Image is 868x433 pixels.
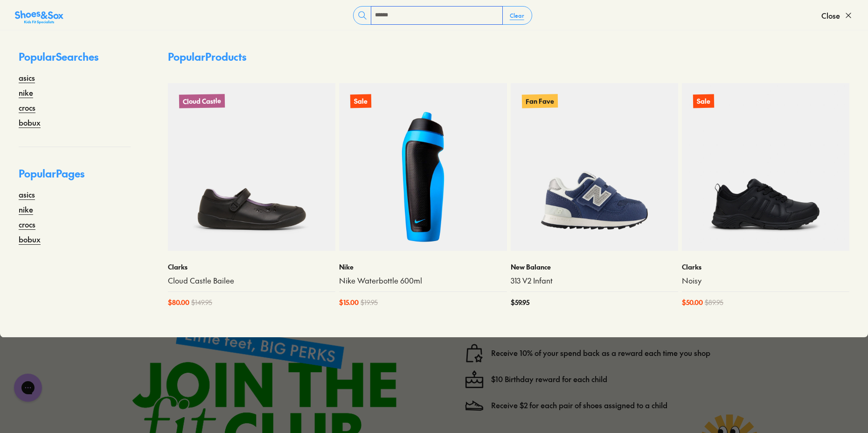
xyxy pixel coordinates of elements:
[19,166,131,189] p: Popular Pages
[168,298,189,307] span: $ 80.00
[511,276,678,286] a: 313 V2 Infant
[19,117,41,128] a: bobux
[19,219,35,230] a: crocs
[19,87,33,98] a: nike
[179,94,225,108] p: Cloud Castle
[502,7,532,24] button: Clear
[821,10,840,21] span: Close
[339,276,507,286] a: Nike Waterbottle 600ml
[682,262,849,272] p: Clarks
[9,370,47,405] iframe: Gorgias live chat messenger
[491,348,710,358] a: Receive 10% of your spend back as a reward each time you shop
[19,234,41,245] a: bobux
[361,298,378,307] span: $ 19.95
[465,396,484,415] img: Vector_3098.svg
[491,374,607,384] a: $10 Birthday reward for each child
[15,10,63,25] img: SNS_Logo_Responsive.svg
[15,8,63,23] a: Shoes &amp; Sox
[511,298,529,307] span: $ 59.95
[465,370,484,389] img: cake--candle-birthday-event-special-sweet-cake-bake.svg
[521,94,557,108] p: Fan Fave
[705,298,723,307] span: $ 89.95
[168,83,335,251] a: Cloud Castle
[168,276,335,286] a: Cloud Castle Bailee
[682,83,849,251] a: Sale
[168,262,335,272] p: Clarks
[511,262,678,272] p: New Balance
[491,400,667,411] a: Receive $2 for each pair of shoes assigned to a child
[339,298,359,307] span: $ 15.00
[465,344,484,362] img: vector1.svg
[350,94,371,108] p: Sale
[682,298,703,307] span: $ 50.00
[821,5,853,26] button: Close
[191,298,212,307] span: $ 149.95
[339,262,507,272] p: Nike
[19,102,35,113] a: crocs
[19,49,131,72] p: Popular Searches
[168,49,246,64] p: Popular Products
[19,72,35,83] a: asics
[693,94,714,108] p: Sale
[19,189,35,200] a: asics
[511,83,678,251] a: Fan Fave
[682,276,849,286] a: Noisy
[339,83,507,251] a: Sale
[19,204,33,215] a: nike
